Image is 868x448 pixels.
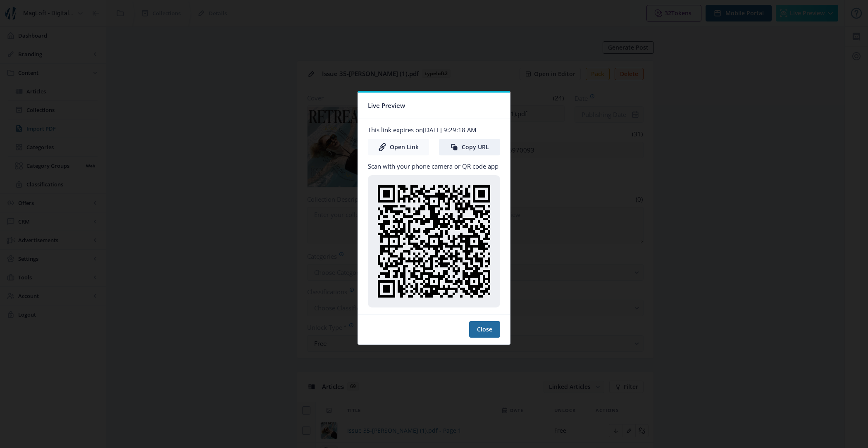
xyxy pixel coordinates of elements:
p: Scan with your phone camera or QR code app [368,162,500,170]
a: Open Link [368,139,429,155]
button: Close [469,321,500,338]
button: Copy URL [439,139,500,155]
span: [DATE] 9:29:18 AM [423,126,476,134]
p: This link expires on [368,126,500,134]
span: Live Preview [368,99,405,112]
